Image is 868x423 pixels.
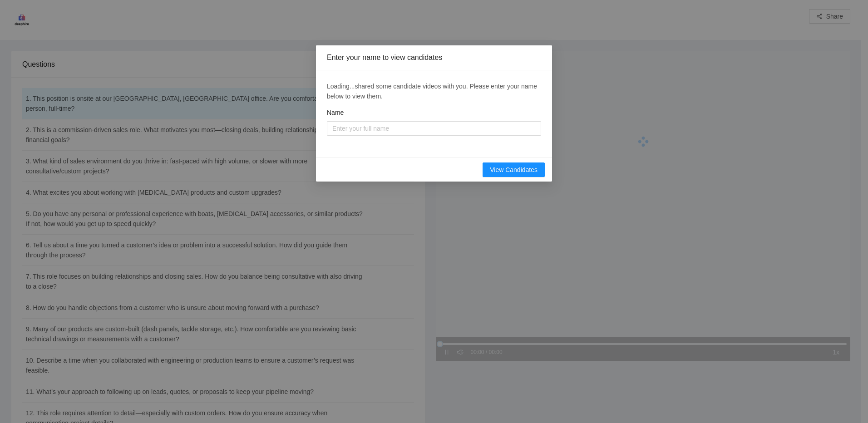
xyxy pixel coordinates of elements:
div: Loading... shared some candidate videos with you. Please enter your name below to view them. [327,81,541,101]
span: View Candidates [490,165,538,175]
input: Name [327,121,541,136]
label: Name [327,108,344,118]
button: View Candidates [483,162,545,177]
div: Enter your name to view candidates [327,53,541,63]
